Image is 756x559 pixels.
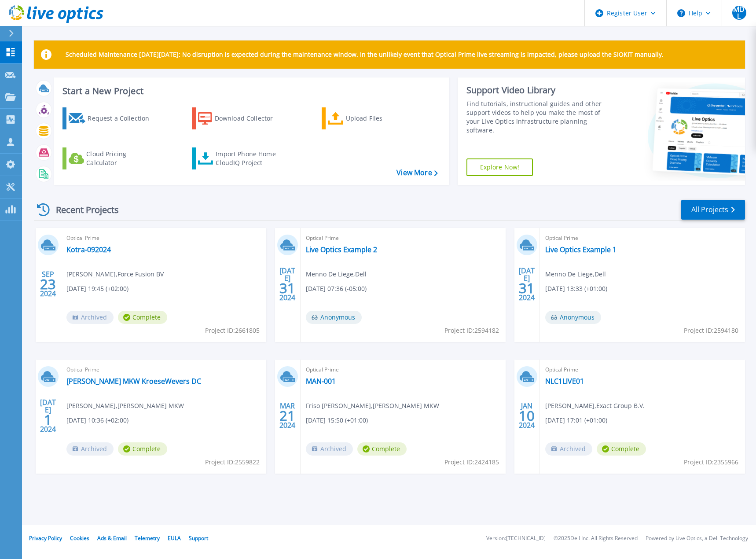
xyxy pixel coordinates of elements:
li: © 2025 Dell Inc. All Rights Reserved [554,536,638,541]
a: Cookies [70,534,89,542]
a: Telemetry [135,534,160,542]
span: 1 [44,416,52,423]
span: Menno De Liege , Dell [306,269,367,279]
span: [PERSON_NAME] , Force Fusion BV [66,269,164,279]
div: Download Collector [215,110,285,127]
div: Import Phone Home CloudIQ Project [216,150,284,167]
div: [DATE] 2024 [40,400,56,432]
span: Optical Prime [306,233,500,243]
span: Optical Prime [545,365,740,375]
div: [DATE] 2024 [518,268,535,300]
span: Anonymous [545,311,601,324]
a: Ads & Email [97,534,127,542]
a: Privacy Policy [29,534,62,542]
span: Archived [306,442,353,456]
a: MAN-001 [306,377,336,386]
span: Project ID: 2355966 [684,457,738,467]
span: 31 [519,284,535,292]
a: Upload Files [322,107,420,129]
span: Complete [597,442,646,456]
a: EULA [168,534,181,542]
span: Optical Prime [545,233,740,243]
div: MAR 2024 [279,400,296,432]
div: Upload Files [346,110,416,127]
span: Optical Prime [66,365,261,375]
div: SEP 2024 [40,268,56,300]
div: Cloud Pricing Calculator [86,150,157,167]
a: View More [396,169,437,177]
span: Archived [66,442,114,456]
span: 23 [40,280,56,288]
h3: Start a New Project [62,86,437,96]
a: All Projects [681,200,745,220]
a: [PERSON_NAME] MKW KroeseWevers DC [66,377,201,386]
span: [DATE] 10:36 (+02:00) [66,416,128,425]
span: MDL [732,6,746,20]
div: Support Video Library [466,85,612,96]
a: Request a Collection [62,107,161,129]
span: Project ID: 2594180 [684,326,738,335]
span: Menno De Liege , Dell [545,269,606,279]
span: Project ID: 2661805 [205,326,260,335]
span: Friso [PERSON_NAME] , [PERSON_NAME] MKW [306,401,439,411]
span: 21 [279,412,295,419]
span: 10 [519,412,535,419]
span: 31 [279,284,295,292]
p: Scheduled Maintenance [DATE][DATE]: No disruption is expected during the maintenance window. In t... [66,51,664,58]
a: Support [189,534,208,542]
span: Archived [545,442,592,456]
span: [DATE] 07:36 (-05:00) [306,284,367,294]
div: Recent Projects [34,199,131,221]
span: [PERSON_NAME] , Exact Group B.V. [545,401,645,411]
div: Find tutorials, instructional guides and other support videos to help you make the most of your L... [466,99,612,135]
span: Complete [357,442,407,456]
a: Live Optics Example 1 [545,245,617,254]
div: Request a Collection [88,110,158,127]
a: Explore Now! [466,158,533,176]
div: [DATE] 2024 [279,268,296,300]
span: Project ID: 2424185 [444,457,499,467]
span: Optical Prime [306,365,500,375]
span: Complete [118,311,167,324]
a: Cloud Pricing Calculator [62,147,161,169]
a: NLC1LIVE01 [545,377,584,386]
a: Download Collector [192,107,290,129]
span: [DATE] 13:33 (+01:00) [545,284,607,294]
span: [DATE] 19:45 (+02:00) [66,284,128,294]
span: Optical Prime [66,233,261,243]
a: Kotra-092024 [66,245,111,254]
span: Project ID: 2559822 [205,457,260,467]
span: [DATE] 17:01 (+01:00) [545,416,607,425]
li: Version: [TECHNICAL_ID] [486,536,546,541]
span: [PERSON_NAME] , [PERSON_NAME] MKW [66,401,184,411]
span: Complete [118,442,167,456]
a: Live Optics Example 2 [306,245,377,254]
span: Anonymous [306,311,362,324]
span: Project ID: 2594182 [444,326,499,335]
span: [DATE] 15:50 (+01:00) [306,416,368,425]
li: Powered by Live Optics, a Dell Technology [646,536,748,541]
span: Archived [66,311,114,324]
div: JAN 2024 [518,400,535,432]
